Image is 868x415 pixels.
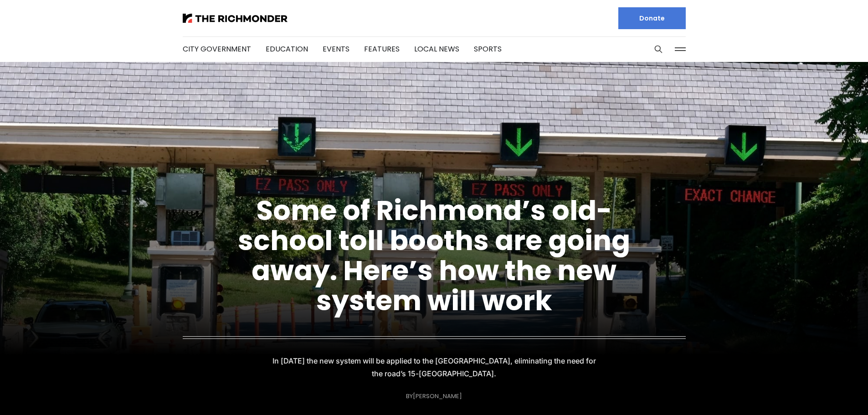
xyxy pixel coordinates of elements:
p: In [DATE] the new system will be applied to the [GEOGRAPHIC_DATA], eliminating the need for the r... [272,354,596,380]
a: [PERSON_NAME] [413,392,462,400]
a: Events [323,44,349,54]
button: Search this site [652,42,665,56]
a: Local News [414,44,459,54]
a: Education [266,44,308,54]
a: Donate [618,7,686,29]
a: Some of Richmond’s old-school toll booths are going away. Here’s how the new system will work [238,191,630,320]
div: By [406,393,462,400]
a: Sports [474,44,502,54]
a: City Government [183,44,251,54]
a: Features [364,44,400,54]
iframe: portal-trigger [791,370,868,415]
img: The Richmonder [183,14,288,23]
